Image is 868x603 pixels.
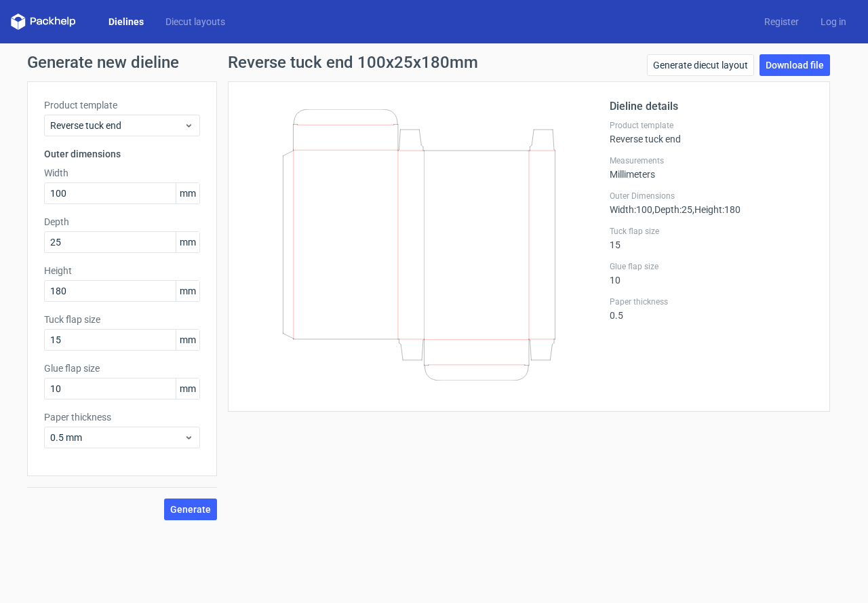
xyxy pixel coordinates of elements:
[610,296,813,321] div: 0.5
[610,296,813,307] label: Paper thickness
[810,15,857,28] a: Log in
[44,313,200,326] label: Tuck flap size
[44,362,200,375] label: Glue flap size
[44,264,200,277] label: Height
[155,15,236,28] a: Diecut layouts
[610,191,813,201] label: Outer Dimensions
[610,120,813,144] div: Reverse tuck end
[27,54,841,71] h1: Generate new dieline
[610,226,813,250] div: 15
[170,505,211,514] span: Generate
[610,155,813,166] label: Measurements
[44,215,200,229] label: Depth
[647,54,754,76] a: Generate diecut layout
[759,54,830,76] a: Download file
[753,15,810,28] a: Register
[98,15,155,28] a: Dielines
[176,183,199,203] span: mm
[44,166,200,180] label: Width
[610,261,813,286] div: 10
[652,204,692,215] span: , Depth : 25
[610,226,813,237] label: Tuck flap size
[176,232,199,252] span: mm
[692,204,741,215] span: , Height : 180
[610,155,813,180] div: Millimeters
[176,281,199,301] span: mm
[50,119,184,132] span: Reverse tuck end
[176,378,199,399] span: mm
[50,431,184,444] span: 0.5 mm
[610,98,813,115] h2: Dieline details
[610,261,813,272] label: Glue flap size
[610,120,813,131] label: Product template
[44,410,200,424] label: Paper thickness
[44,98,200,112] label: Product template
[164,499,217,520] button: Generate
[610,204,652,215] span: Width : 100
[44,147,200,161] h3: Outer dimensions
[176,330,199,350] span: mm
[228,54,478,71] h1: Reverse tuck end 100x25x180mm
